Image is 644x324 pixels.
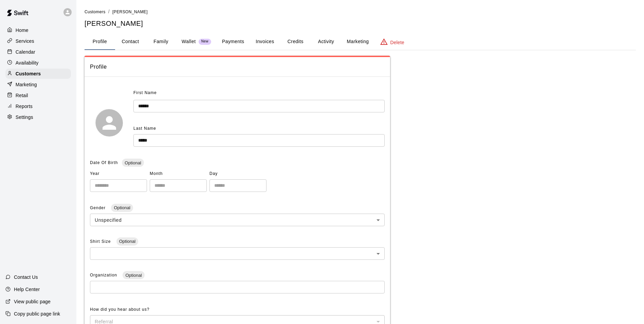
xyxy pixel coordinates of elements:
span: Optional [116,239,138,244]
span: Customers [85,10,106,14]
p: Availability [16,59,39,66]
span: New [199,39,211,44]
button: Marketing [341,34,374,50]
p: Contact Us [14,274,38,281]
p: Marketing [16,81,37,88]
a: Availability [5,58,71,68]
p: Copy public page link [14,310,60,317]
button: Contact [115,34,146,50]
span: Organization [90,273,118,277]
p: Help Center [14,286,40,293]
button: Activity [311,34,341,50]
div: basic tabs example [85,34,636,50]
span: Date Of Birth [90,160,118,165]
span: First Name [133,88,157,98]
span: How did you hear about us? [90,307,149,312]
p: Services [16,38,34,44]
p: Calendar [16,49,35,55]
span: Day [209,168,266,179]
span: Profile [90,62,385,71]
button: Profile [85,34,115,50]
li: / [108,8,110,15]
a: Marketing [5,79,71,90]
p: Settings [16,114,33,121]
p: Customers [16,70,41,77]
a: Home [5,25,71,35]
p: Delete [390,39,404,46]
a: Customers [5,69,71,79]
span: Optional [111,205,133,210]
a: Calendar [5,47,71,57]
span: Shirt Size [90,239,112,244]
span: Year [90,168,147,179]
h5: [PERSON_NAME] [85,19,636,28]
span: Gender [90,205,107,210]
p: Reports [16,103,33,110]
button: Credits [280,34,311,50]
span: Last Name [133,126,156,131]
p: Home [16,27,29,34]
a: Customers [85,9,106,14]
p: View public page [14,298,51,305]
p: Wallet [182,38,196,45]
span: Optional [122,160,144,165]
div: Unspecified [90,214,385,226]
span: [PERSON_NAME] [112,10,148,14]
nav: breadcrumb [85,8,636,16]
a: Services [5,36,71,46]
span: Month [150,168,207,179]
a: Reports [5,101,71,111]
p: Retail [16,92,28,99]
button: Payments [217,34,250,50]
span: Optional [123,273,144,278]
button: Invoices [250,34,280,50]
a: Retail [5,90,71,101]
button: Family [146,34,176,50]
a: Settings [5,112,71,122]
